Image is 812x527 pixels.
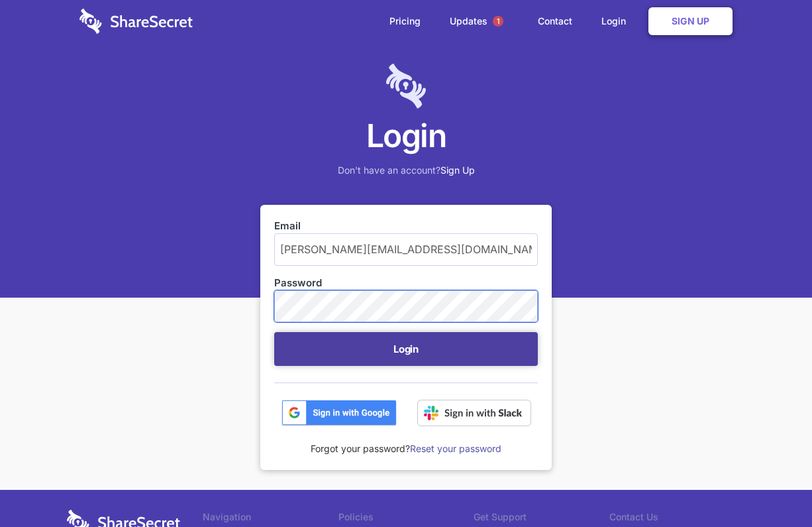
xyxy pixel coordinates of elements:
a: Reset your password [410,443,501,454]
a: Contact [525,1,585,42]
img: logo-wordmark-white-trans-d4663122ce5f474addd5e946df7df03e33cb6a1c49d2221995e7729f52c070b2.svg [79,9,193,34]
img: btn_google_signin_dark_normal_web@2x-02e5a4921c5dab0481f19210d7229f84a41d9f18e5bdafae021273015eeb... [281,400,397,426]
div: Forgot your password? [274,426,538,456]
img: logo-lt-purple-60x68@2x-c671a683ea72a1d466fb5d642181eefbee81c4e10ba9aed56c8e1d7e762e8086.png [386,64,426,109]
label: Email [274,219,538,233]
span: 1 [493,16,503,27]
iframe: Drift Widget Chat Controller [746,461,796,511]
a: Sign Up [440,164,475,176]
label: Password [274,276,538,290]
a: Sign Up [648,7,733,35]
a: Pricing [376,1,434,42]
a: Login [588,1,646,42]
button: Login [274,332,538,366]
img: Sign in with Slack [417,400,531,426]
